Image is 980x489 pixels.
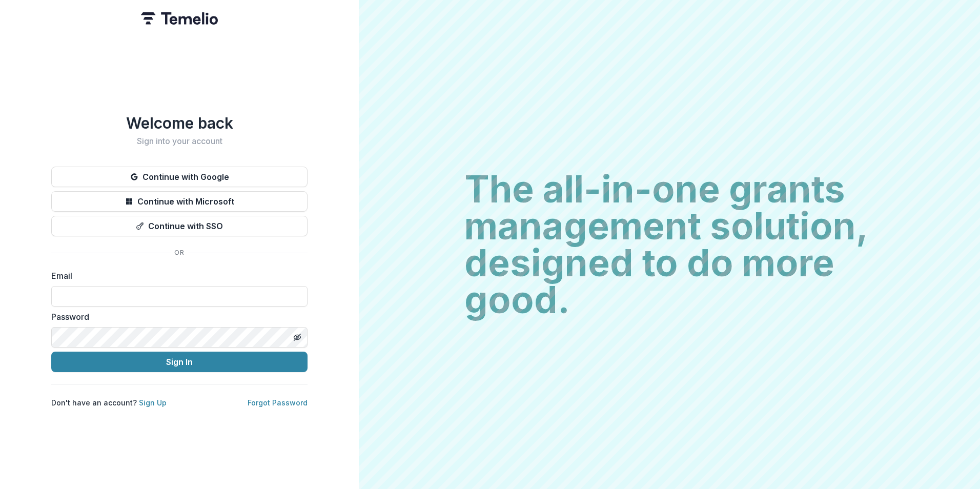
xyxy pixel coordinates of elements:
h1: Welcome back [51,114,308,132]
p: Don't have an account? [51,397,167,408]
label: Email [51,270,301,282]
button: Sign In [51,352,308,372]
button: Continue with SSO [51,216,308,236]
button: Toggle password visibility [289,329,305,345]
a: Sign Up [139,398,167,407]
label: Password [51,311,301,323]
button: Continue with Google [51,167,308,187]
img: Temelio [141,12,218,25]
h2: Sign into your account [51,136,308,146]
button: Continue with Microsoft [51,191,308,212]
a: Forgot Password [248,398,308,407]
